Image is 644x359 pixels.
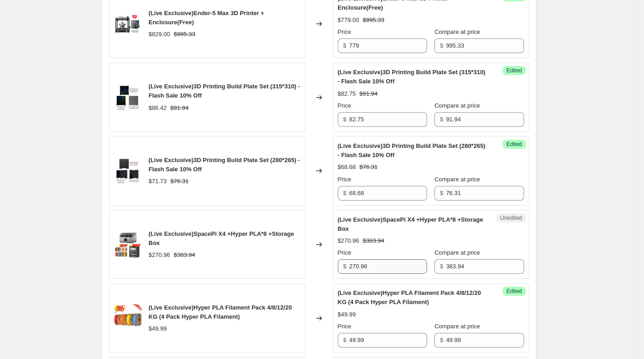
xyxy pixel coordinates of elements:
div: $829.00 [149,30,170,39]
span: $ [440,116,443,123]
div: $270.96 [338,236,359,245]
strike: $91.94 [170,103,189,113]
img: 11_01_2_80x.png [114,84,141,111]
span: $ [343,337,346,343]
span: $ [343,116,346,123]
strike: $383.94 [174,250,195,260]
strike: $76.31 [170,177,189,186]
div: $49.99 [338,310,356,319]
div: $779.00 [338,16,359,25]
span: (Live Exclusive)3D Printing Build Plate Set (315*310) - Flash Sale 10% Off [338,69,486,85]
span: Compare at price [434,323,480,330]
img: 20250903-154219_80x.png [114,231,141,258]
span: $ [343,42,346,49]
span: $ [440,190,443,196]
strike: $995.33 [363,16,384,25]
div: $82.75 [338,89,356,98]
img: 11_01_43903878-8390-4a83-9141-d58539673e16_80x.png [114,157,141,185]
strike: $76.31 [359,163,378,172]
span: $ [440,42,443,49]
span: (Live Exclusive)SpacePi X4 +Hyper PLA*8 +Storage Box [149,230,294,246]
span: (Live Exclusive)SpacePi X4 +Hyper PLA*8 +Storage Box [338,216,483,232]
span: Unedited [500,214,522,222]
img: 11_01_1_befa0c37-bd46-4c24-a3f1-e5fc78a0ff40_80x.png [114,10,141,38]
span: Compare at price [434,28,480,35]
span: Price [338,176,352,183]
div: $49.99 [149,324,167,333]
strike: $995.33 [174,30,195,39]
span: (Live Exclusive)Ender-5 Max 3D Printer + Enclosure(Free) [149,10,265,26]
span: Compare at price [434,102,480,109]
img: 11_02_131bbb1a-3ba1-4707-864d-840da699fcf5_80x.png [114,305,141,332]
div: $270.96 [149,250,170,260]
span: Price [338,249,352,256]
strike: $91.94 [359,89,378,98]
strike: $383.94 [363,236,384,245]
div: $71.73 [149,177,167,186]
span: Price [338,102,352,109]
span: $ [343,190,346,196]
span: Edited [506,288,522,295]
span: Edited [506,141,522,148]
span: Compare at price [434,176,480,183]
span: (Live Exclusive)Hyper PLA Filament Pack 4/8/12/20 KG (4 Pack Hyper PLA Filament) [149,304,292,320]
span: Edited [506,67,522,74]
span: (Live Exclusive)3D Printing Build Plate Set (280*265) - Flash Sale 10% Off [149,157,300,173]
span: $ [343,263,346,270]
div: $68.68 [338,163,356,172]
span: Price [338,28,352,35]
span: Compare at price [434,249,480,256]
span: Price [338,323,352,330]
span: (Live Exclusive)Hyper PLA Filament Pack 4/8/12/20 KG (4 Pack Hyper PLA Filament) [338,289,481,305]
span: (Live Exclusive)3D Printing Build Plate Set (280*265) - Flash Sale 10% Off [338,142,486,158]
span: $ [440,337,443,343]
span: (Live Exclusive)3D Printing Build Plate Set (315*310) - Flash Sale 10% Off [149,83,300,99]
span: $ [440,263,443,270]
div: $86.42 [149,103,167,113]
